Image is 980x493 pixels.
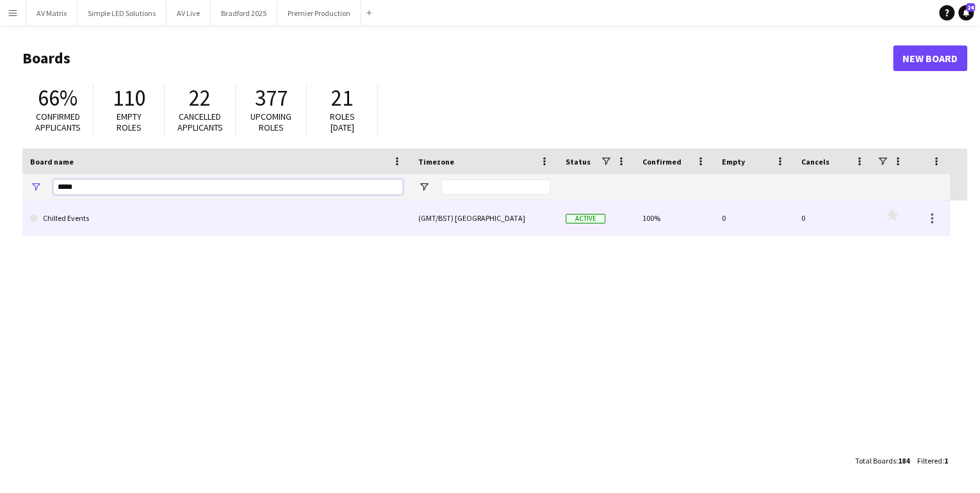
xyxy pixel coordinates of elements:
[714,200,794,236] div: 0
[22,49,893,68] h1: Boards
[113,84,145,112] span: 110
[331,84,353,112] span: 21
[78,1,167,26] button: Simple LED Solutions
[958,5,974,20] a: 24
[418,157,454,166] span: Timezone
[53,179,403,195] input: Board name Filter Input
[38,84,78,112] span: 66%
[855,448,910,473] div: :
[441,179,550,195] input: Timezone Filter Input
[30,181,42,193] button: Open Filter Menu
[893,45,967,71] a: New Board
[642,157,682,166] span: Confirmed
[330,111,355,133] span: Roles [DATE]
[255,84,288,112] span: 377
[418,181,430,193] button: Open Filter Menu
[944,456,948,465] span: 1
[30,157,74,166] span: Board name
[277,1,361,26] button: Premier Production
[411,200,558,236] div: (GMT/BST) [GEOGRAPHIC_DATA]
[917,448,948,473] div: :
[966,3,975,12] span: 24
[250,111,291,133] span: Upcoming roles
[177,111,223,133] span: Cancelled applicants
[566,214,605,223] span: Active
[30,200,403,236] a: Chilled Events
[167,1,211,26] button: AV Live
[801,157,829,166] span: Cancels
[566,157,591,166] span: Status
[189,84,211,112] span: 22
[35,111,81,133] span: Confirmed applicants
[722,157,745,166] span: Empty
[794,200,873,236] div: 0
[855,456,896,465] span: Total Boards
[211,1,277,26] button: Bradford 2025
[917,456,942,465] span: Filtered
[898,456,910,465] span: 184
[117,111,142,133] span: Empty roles
[635,200,714,236] div: 100%
[26,1,78,26] button: AV Matrix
